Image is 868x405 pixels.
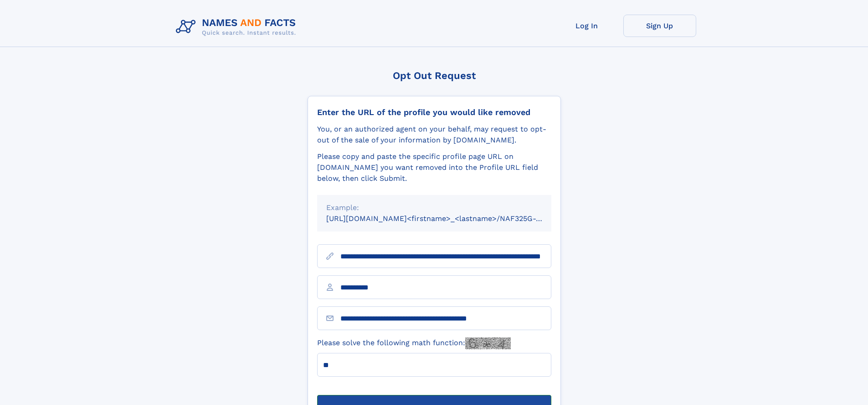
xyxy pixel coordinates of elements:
[172,15,303,39] img: Logo Names and Facts
[317,124,551,146] div: You, or an authorized agent on your behalf, may request to opt-out of the sale of your informatio...
[550,15,623,37] a: Log In
[317,151,551,184] div: Please copy and paste the specific profile page URL on [DOMAIN_NAME] you want removed into the Pr...
[317,107,551,117] div: Enter the URL of the profile you would like removed
[326,202,542,213] div: Example:
[623,15,696,37] a: Sign Up
[317,337,511,349] label: Please solve the following math function:
[308,70,561,81] div: Opt Out Request
[326,214,569,223] small: [URL][DOMAIN_NAME]<firstname>_<lastname>/NAF325G-xxxxxxxx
